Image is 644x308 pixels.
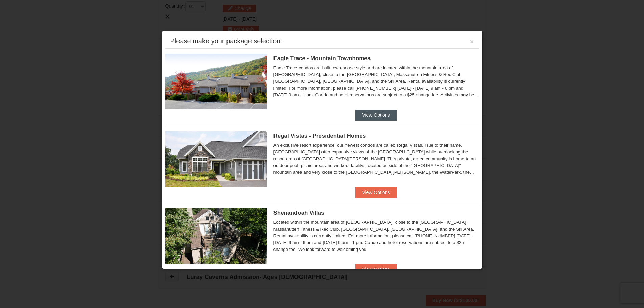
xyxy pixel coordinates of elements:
button: View Options [355,264,397,275]
span: Eagle Trace - Mountain Townhomes [273,55,371,62]
span: Regal Vistas - Presidential Homes [273,133,366,139]
button: View Options [355,187,397,198]
img: 19219019-2-e70bf45f.jpg [165,208,267,264]
div: Eagle Trace condos are built town-house style and are located within the mountain area of [GEOGRA... [273,65,479,98]
div: Located within the mountain area of [GEOGRAPHIC_DATA], close to the [GEOGRAPHIC_DATA], Massanutte... [273,219,479,253]
span: Shenandoah Villas [273,210,325,216]
img: 19218983-1-9b289e55.jpg [165,54,267,109]
div: An exclusive resort experience, our newest condos are called Regal Vistas. True to their name, [G... [273,142,479,176]
div: Please make your package selection: [170,38,282,44]
button: View Options [355,110,397,120]
button: × [470,38,474,45]
img: 19218991-1-902409a9.jpg [165,131,267,187]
